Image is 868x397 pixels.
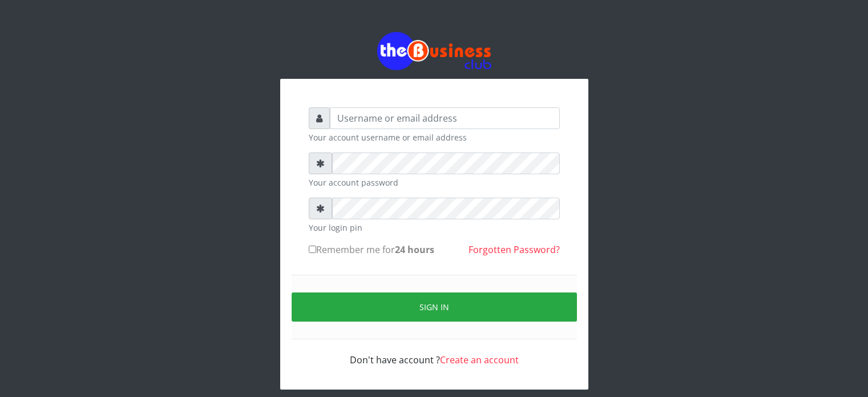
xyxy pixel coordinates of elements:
small: Your account password [309,177,560,189]
input: Username or email address [330,107,560,129]
a: Forgotten Password? [469,243,560,256]
a: Create an account [440,354,519,366]
div: Don't have account ? [309,339,560,367]
b: 24 hours [395,243,434,256]
label: Remember me for [309,243,434,256]
button: Sign in [292,292,577,322]
small: Your login pin [309,222,560,234]
small: Your account username or email address [309,131,560,143]
input: Remember me for24 hours [309,246,316,253]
